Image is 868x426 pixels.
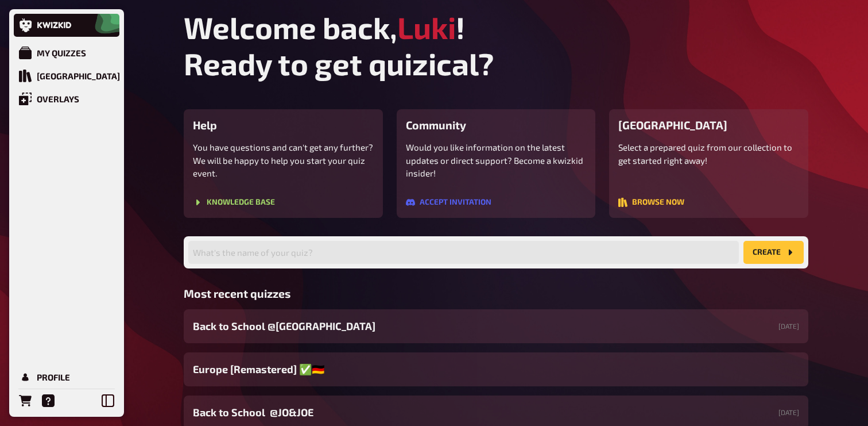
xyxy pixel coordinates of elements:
[743,241,804,264] button: create
[406,118,587,132] h3: Community
[406,198,491,207] button: Accept invitation
[406,198,491,209] a: Accept invitation
[14,87,119,110] a: Overlays
[193,405,313,420] span: Back to School @JO&JOE
[184,287,808,300] h3: Most recent quizzes
[397,9,456,45] span: Luki
[618,141,799,167] p: Select a prepared quiz from our collection to get started right away!
[37,372,70,382] div: Profile
[193,118,374,132] h3: Help
[618,198,684,207] button: Browse now
[14,64,119,87] a: Quiz Library
[184,352,808,386] a: Europe [Remastered] ✅​🇩🇪
[184,309,808,343] a: Back to School @[GEOGRAPHIC_DATA][DATE]
[37,389,60,412] a: Help
[37,71,120,81] div: [GEOGRAPHIC_DATA]
[37,94,79,104] div: Overlays
[193,141,374,180] p: You have questions and can't get any further? We will be happy to help you start your quiz event.
[193,198,275,207] button: Knowledge Base
[184,9,808,82] h1: Welcome back, ! Ready to get quizical?
[778,408,799,417] small: [DATE]
[37,48,86,58] div: My Quizzes
[14,366,119,389] a: Profile
[188,241,739,264] input: What's the name of your quiz?
[193,318,375,334] span: Back to School @[GEOGRAPHIC_DATA]
[14,389,37,412] a: Orders
[193,362,324,377] span: Europe [Remastered] ✅​🇩🇪
[14,41,119,64] a: My Quizzes
[193,198,275,209] a: Knowledge Base
[618,198,684,209] a: Browse now
[618,118,799,132] h3: [GEOGRAPHIC_DATA]
[406,141,587,180] p: Would you like information on the latest updates or direct support? Become a kwizkid insider!
[778,321,799,331] small: [DATE]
